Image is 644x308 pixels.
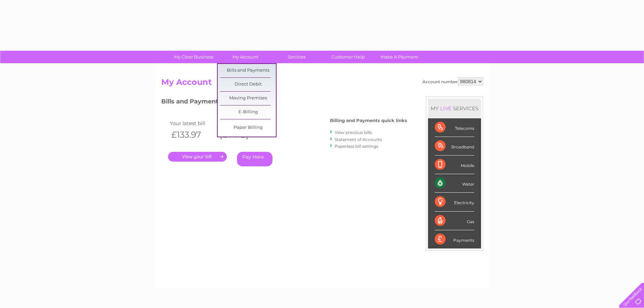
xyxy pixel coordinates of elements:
div: Account number [423,77,483,86]
div: Telecoms [435,118,474,137]
a: Paper Billing [220,121,276,135]
a: Services [269,51,325,63]
div: LIVE [439,105,453,112]
a: Statement of Accounts [335,137,382,142]
td: Your latest bill [168,119,217,128]
div: Water [435,174,474,193]
a: Direct Debit [220,78,276,91]
th: [DATE] [216,128,265,142]
h4: Billing and Payments quick links [330,118,407,123]
th: £133.97 [168,128,217,142]
a: Moving Premises [220,92,276,105]
a: Paperless bill settings [335,144,378,149]
td: Invoice date [216,119,265,128]
a: View previous bills [335,130,372,135]
a: Customer Help [320,51,376,63]
a: Pay Here [237,152,272,166]
a: Bills and Payments [220,64,276,77]
div: Electricity [435,193,474,211]
a: Make A Payment [372,51,427,63]
h2: My Account [161,77,483,90]
a: . [168,152,227,162]
h3: Bills and Payments [161,97,407,109]
div: Broadband [435,137,474,156]
div: Gas [435,212,474,230]
a: My Clear Business [166,51,222,63]
div: Payments [435,230,474,248]
div: Mobile [435,156,474,174]
div: MY SERVICES [428,99,481,118]
a: My Account [217,51,273,63]
a: E-Billing [220,105,276,119]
